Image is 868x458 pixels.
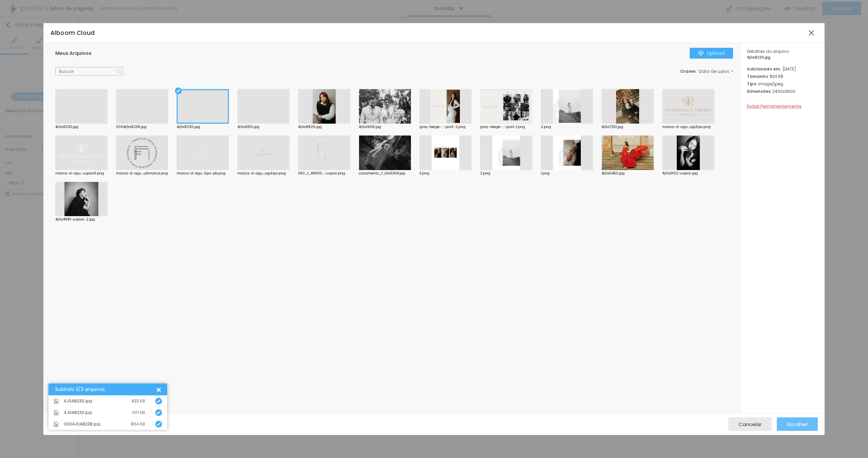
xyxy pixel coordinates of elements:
div: 4j0a8230.jpg [177,125,229,129]
input: Buscar [55,67,123,76]
span: Tipo [747,81,756,87]
button: Cancelar [728,417,772,431]
span: Data de upload [699,69,734,74]
div: marca-d-agu...tipo-pb.png [177,172,229,175]
div: casamento_f...j0a5334.jpg [359,172,411,175]
div: 4j0a8310.jpg [237,125,290,129]
span: Meus Arquivos [55,50,92,57]
img: Icone [54,422,59,427]
div: 0004j0a8238.jpg [116,125,168,129]
span: Tamanho [747,74,768,79]
div: 2.png [480,172,532,175]
div: 4j0a8825.jpg [298,125,350,129]
img: Icone [157,422,161,426]
div: gray-beige-...-post-1.png [480,125,532,129]
img: Icone [117,69,121,74]
span: 4j0a8230.jpg [747,56,818,59]
div: 4j0a5102-copiar.jpg [662,172,714,175]
span: Alboom Cloud [51,29,95,37]
div: 3.png [419,172,472,175]
div: 4j0a4981-copiar-2.jpg [55,218,107,221]
div: 4j0a8233.jpg [55,125,107,129]
div: 833 KB [747,74,818,79]
span: Detalhes do arquivo [747,48,789,54]
span: 0004J0A8238.jpg [64,422,100,426]
div: 4j0a1908.jpg [359,125,411,129]
div: 2.png [541,125,593,129]
span: Excluir Permanentemente [747,103,802,109]
img: Icone [698,50,704,56]
span: Adicionado em: [747,66,781,72]
div: 1.png [541,172,593,175]
div: 2400x3600 [747,88,818,94]
div: marca-d-agu...ubmarca.png [116,172,168,175]
div: Subindo 3/3 arquivos [55,387,155,392]
div: 360_f_49900...-copiar.png [298,172,350,175]
span: Dimensões [747,88,771,94]
span: Escolher [787,421,808,427]
button: Escolher [777,417,818,431]
div: 601 KB [132,411,145,415]
div: marca-d-agu...ogotipo.png [237,172,290,175]
div: marca-d-agu...copiar0.png [55,172,107,175]
div: Upload [698,50,725,56]
img: Icone [54,399,59,404]
div: 4j0a7251.jpg [601,125,654,129]
span: 4J0A8233.jpg [64,411,92,415]
img: Icone [54,410,59,415]
span: Cancelar [738,421,762,427]
span: 4J0A8230.jpg [64,399,92,403]
div: image/jpeg [747,81,818,87]
div: marca-d-agu...ogotipo.png [662,125,714,129]
button: IconeUpload [690,48,733,59]
div: [DATE] [747,66,818,72]
div: 833 KB [132,399,145,403]
img: Icone [157,411,161,415]
div: : [680,69,733,74]
img: Icone [157,399,161,403]
div: 4j0a5453.jpg [601,172,654,175]
div: gray-beige-...-post-2.png [419,125,472,129]
span: Ordem [680,68,696,74]
div: 864 KB [131,422,145,426]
